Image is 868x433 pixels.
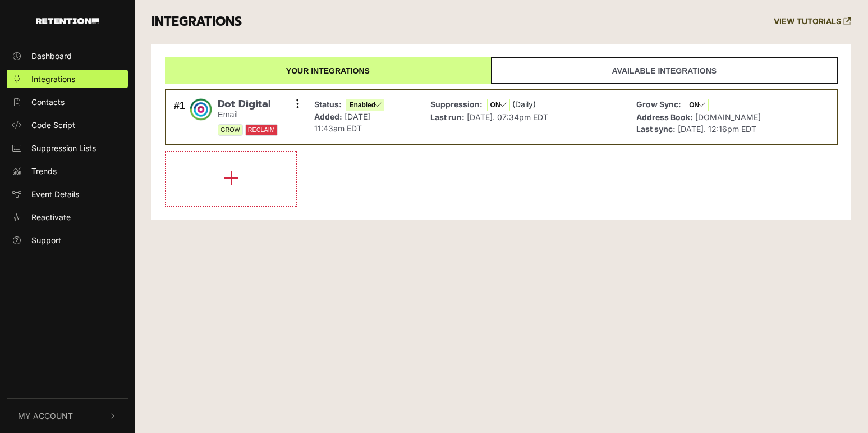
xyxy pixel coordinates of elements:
[314,99,342,109] strong: Status:
[512,99,536,109] span: (Daily)
[636,99,681,109] strong: Grow Sync:
[18,410,73,422] span: My Account
[346,99,384,111] span: Enabled
[31,234,61,246] span: Support
[31,142,96,154] span: Suppression Lists
[190,98,212,121] img: Dot Digital
[636,124,676,134] strong: Last sync:
[686,99,709,111] span: ON
[314,112,370,133] span: [DATE] 11:43am EDT
[491,57,838,84] a: Available integrations
[31,165,57,177] span: Trends
[7,93,128,111] a: Contacts
[174,98,185,136] div: #1
[31,50,72,62] span: Dashboard
[7,116,128,134] a: Code Script
[314,112,342,121] strong: Added:
[7,70,128,88] a: Integrations
[430,99,483,109] strong: Suppression:
[7,162,128,180] a: Trends
[36,18,99,24] img: Retention.com
[218,98,278,111] span: Dot Digital
[7,47,128,65] a: Dashboard
[774,17,851,26] a: VIEW TUTORIALS
[487,99,510,111] span: ON
[7,139,128,157] a: Suppression Lists
[31,188,79,200] span: Event Details
[245,124,278,136] span: RECLAIM
[7,231,128,249] a: Support
[31,96,65,108] span: Contacts
[31,211,71,223] span: Reactivate
[636,112,693,122] strong: Address Book:
[151,14,242,30] h3: INTEGRATIONS
[430,112,465,122] strong: Last run:
[678,124,756,134] span: [DATE]. 12:16pm EDT
[165,57,491,84] a: Your integrations
[7,185,128,203] a: Event Details
[7,208,128,226] a: Reactivate
[695,112,761,122] span: [DOMAIN_NAME]
[31,73,75,85] span: Integrations
[7,399,128,433] button: My Account
[218,124,243,136] span: GROW
[218,110,278,120] small: Email
[31,119,75,131] span: Code Script
[467,112,548,122] span: [DATE]. 07:34pm EDT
